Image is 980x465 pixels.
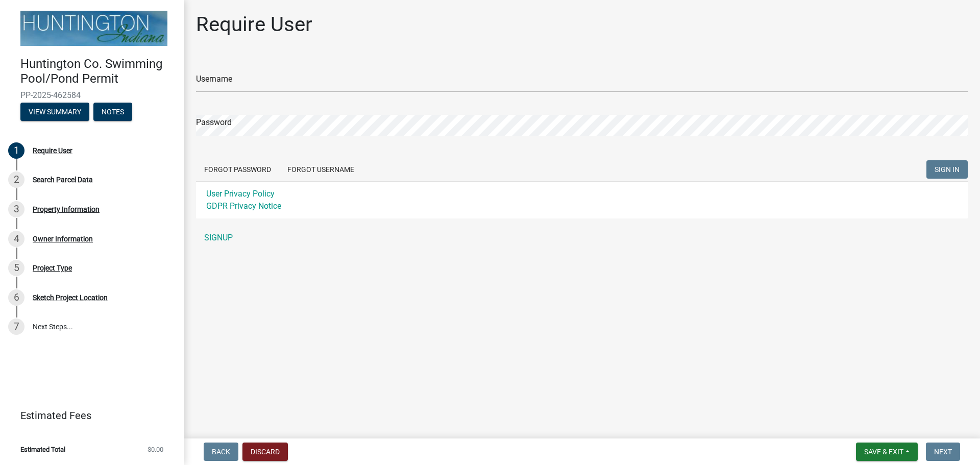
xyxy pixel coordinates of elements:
[8,405,167,426] a: Estimated Fees
[93,108,132,116] wm-modal-confirm: Notes
[33,235,93,242] div: Owner Information
[33,264,72,272] div: Project Type
[33,176,93,183] div: Search Parcel Data
[926,160,968,179] button: SIGN IN
[196,160,279,179] button: Forgot Password
[279,160,362,179] button: Forgot Username
[93,103,132,121] button: Notes
[20,90,163,100] span: PP-2025-462584
[20,103,89,121] button: View Summary
[242,443,288,461] button: Discard
[8,172,24,188] div: 2
[935,165,960,174] span: SIGN IN
[8,201,24,217] div: 3
[856,443,918,461] button: Save & Exit
[148,446,163,453] span: $0.00
[934,448,952,456] span: Next
[20,108,89,116] wm-modal-confirm: Summary
[33,294,108,301] div: Sketch Project Location
[8,142,24,159] div: 1
[204,443,238,461] button: Back
[20,11,167,46] img: Huntington County, Indiana
[8,319,24,335] div: 7
[196,12,312,37] h1: Require User
[33,147,72,154] div: Require User
[206,189,275,199] a: User Privacy Policy
[8,231,24,247] div: 4
[926,443,960,461] button: Next
[33,206,100,213] div: Property Information
[8,289,24,306] div: 6
[864,448,903,456] span: Save & Exit
[8,260,24,276] div: 5
[196,228,968,248] a: SIGNUP
[20,57,176,86] h4: Huntington Co. Swimming Pool/Pond Permit
[20,446,65,453] span: Estimated Total
[206,201,281,211] a: GDPR Privacy Notice
[212,448,230,456] span: Back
